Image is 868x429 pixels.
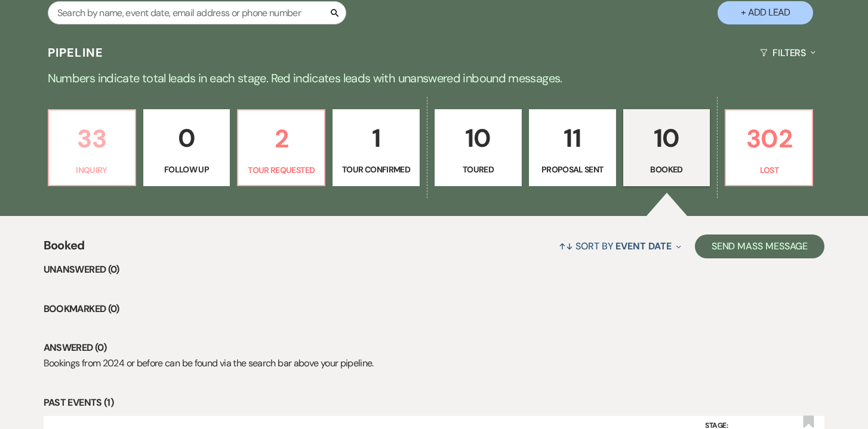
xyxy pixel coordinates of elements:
[48,44,104,61] h3: Pipeline
[529,109,616,187] a: 11Proposal Sent
[725,109,813,187] a: 302Lost
[44,262,825,277] li: Unanswered (0)
[245,163,317,177] p: Tour Requested
[56,163,128,177] p: Inquiry
[48,109,136,187] a: 33Inquiry
[442,118,514,158] p: 10
[143,109,230,187] a: 0Follow Up
[151,118,223,158] p: 0
[755,37,820,69] button: Filters
[44,395,825,411] li: Past Events (1)
[537,163,608,176] p: Proposal Sent
[151,163,223,176] p: Follow Up
[615,240,671,252] span: Event Date
[44,356,825,371] p: Bookings from 2024 or before can be found via the search bar above your pipeline.
[340,118,412,158] p: 1
[442,163,514,176] p: Toured
[56,119,128,159] p: 33
[733,163,805,177] p: Lost
[631,163,703,176] p: Booked
[237,109,325,187] a: 2Tour Requested
[695,234,825,258] button: Send Mass Message
[559,240,573,252] span: ↑↓
[44,236,85,262] span: Booked
[554,230,685,262] button: Sort By Event Date
[631,118,703,158] p: 10
[4,69,864,88] p: Numbers indicate total leads in each stage. Red indicates leads with unanswered inbound messages.
[48,1,346,24] input: Search by name, event date, email address or phone number
[537,118,608,158] p: 11
[435,109,522,187] a: 10Toured
[333,109,420,187] a: 1Tour Confirmed
[245,119,317,159] p: 2
[340,163,412,176] p: Tour Confirmed
[718,1,813,24] button: + Add Lead
[44,340,825,356] li: Answered (0)
[733,119,805,159] p: 302
[623,109,710,187] a: 10Booked
[44,301,825,317] li: Bookmarked (0)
